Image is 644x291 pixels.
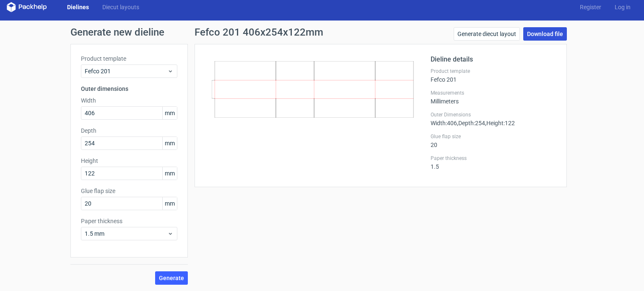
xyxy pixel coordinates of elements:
[431,155,556,162] label: Paper thickness
[81,96,177,105] label: Width
[431,90,556,96] label: Measurements
[431,68,556,83] div: Fefco 201
[85,229,167,238] span: 1.5 mm
[85,67,167,75] span: Fefco 201
[162,167,177,180] span: mm
[96,3,146,11] a: Diecut layouts
[70,27,574,37] h1: Generate new dieline
[431,90,556,105] div: Millimeters
[81,54,177,63] label: Product template
[523,27,567,41] a: Download file
[81,126,177,135] label: Depth
[431,133,556,140] label: Glue flap size
[155,271,188,285] button: Generate
[81,187,177,195] label: Glue flap size
[431,68,556,75] label: Product template
[195,27,323,37] h1: Fefco 201 406x254x122mm
[162,137,177,149] span: mm
[162,197,177,210] span: mm
[454,27,520,41] a: Generate diecut layout
[431,133,556,148] div: 20
[81,157,177,165] label: Height
[608,3,637,11] a: Log in
[431,120,457,126] span: Width : 406
[159,275,184,281] span: Generate
[573,3,608,11] a: Register
[431,111,556,118] label: Outer Dimensions
[60,3,96,11] a: Dielines
[431,155,556,170] div: 1.5
[431,54,556,64] h2: Dieline details
[162,107,177,119] span: mm
[485,120,515,126] span: , Height : 122
[81,85,177,93] h3: Outer dimensions
[457,120,485,126] span: , Depth : 254
[81,217,177,225] label: Paper thickness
